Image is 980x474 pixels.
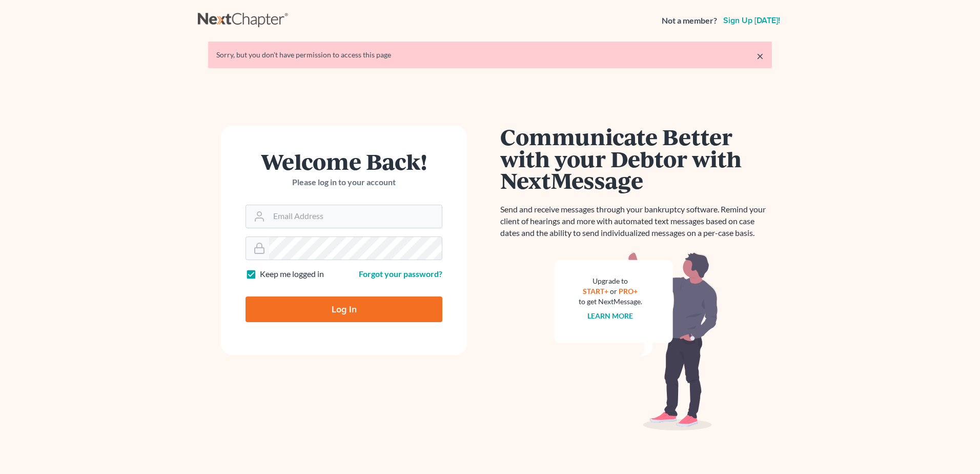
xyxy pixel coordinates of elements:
[583,287,609,295] a: START+
[721,16,782,25] a: Sign up [DATE]!
[662,15,717,27] strong: Not a member?
[579,276,642,286] div: Upgrade to
[588,311,634,320] a: Learn more
[554,251,718,431] img: nextmessage_bg-59042aed3d76b12b5cd301f8e5b87938c9018125f34e5fa2b7a6b67550977c72.svg
[579,297,642,307] div: to get NextMessage.
[757,50,764,62] a: ×
[500,204,772,239] p: Send and receive messages through your bankruptcy software. Remind your client of hearings and mo...
[246,150,442,172] h1: Welcome Back!
[246,176,442,188] p: Please log in to your account
[619,287,638,295] a: PRO+
[500,126,772,191] h1: Communicate Better with your Debtor with NextMessage
[260,268,324,280] label: Keep me logged in
[359,269,442,279] a: Forgot your password?
[269,205,442,228] input: Email Address
[610,287,618,295] span: or
[216,50,764,60] div: Sorry, but you don't have permission to access this page
[246,297,442,322] input: Log In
